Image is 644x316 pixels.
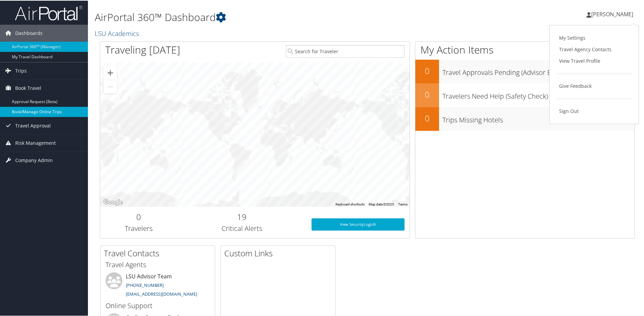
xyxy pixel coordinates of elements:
h2: 0 [415,64,439,76]
input: Search for Traveler [286,44,405,57]
a: Sign Out [556,105,632,116]
a: 0Trips Missing Hotels [415,106,635,130]
li: LSU Advisor Team [102,272,213,299]
h2: 0 [105,211,172,222]
h1: AirPortal 360™ Dashboard [95,9,458,24]
h3: Trips Missing Hotels [442,111,635,124]
img: Google [102,197,124,206]
h2: Custom Links [224,247,335,258]
a: [PERSON_NAME] [586,3,640,24]
a: View Travel Profile [556,55,632,66]
h3: Critical Alerts [183,223,301,233]
button: Zoom in [103,65,117,79]
h1: My Action Items [415,42,635,56]
span: Company Admin [15,151,53,168]
span: [PERSON_NAME] [591,10,633,17]
h3: Travel Approvals Pending (Advisor Booked) [442,64,635,77]
span: Book Travel [15,79,41,96]
a: 0Travel Approvals Pending (Advisor Booked) [415,59,635,83]
span: Risk Management [15,134,56,151]
h2: 19 [183,211,301,222]
a: [EMAIL_ADDRESS][DOMAIN_NAME] [126,290,197,296]
a: View SecurityLogic® [312,218,405,230]
h1: Traveling [DATE] [105,42,180,56]
a: 0Travelers Need Help (Safety Check) [415,83,635,106]
a: My Settings [556,32,632,43]
a: Open this area in Google Maps (opens a new window) [102,197,124,206]
h3: Travel Agents [106,259,210,269]
a: [PHONE_NUMBER] [126,281,164,288]
img: airportal-logo.png [15,4,83,20]
span: Map data ©2025 [369,202,394,205]
h3: Travelers [105,223,172,233]
a: LSU Academics [95,28,141,37]
h2: Travel Contacts [104,247,215,258]
h3: Travelers Need Help (Safety Check) [442,87,635,100]
button: Zoom out [103,79,117,93]
h3: Online Support [106,300,210,310]
h2: 0 [415,88,439,100]
span: Trips [15,62,27,79]
a: Travel Agency Contacts [556,43,632,55]
span: Travel Approval [15,117,51,134]
h2: 0 [415,112,439,123]
span: Dashboards [15,24,43,41]
a: Terms (opens in new tab) [398,202,408,205]
button: Keyboard shortcuts [336,201,365,206]
a: Give Feedback [556,80,632,91]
